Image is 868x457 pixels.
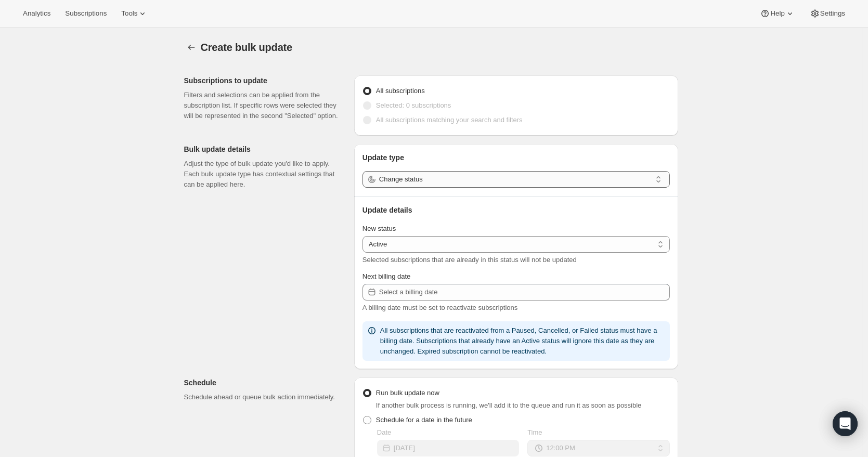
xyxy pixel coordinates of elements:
p: Schedule ahead or queue bulk action immediately. [184,392,346,402]
div: Open Intercom Messenger [833,411,858,436]
span: Analytics [23,9,50,18]
p: Update type [362,152,670,163]
p: Bulk update details [184,144,346,154]
span: Help [770,9,784,18]
p: All subscriptions that are reactivated from a Paused, Cancelled, or Failed status must have a bil... [380,325,666,357]
span: Selected: 0 subscriptions [376,101,451,109]
span: If another bulk process is running, we'll add it to the queue and run it as soon as possible [376,401,642,409]
span: Schedule for a date in the future [376,416,472,424]
span: Date [377,428,391,436]
span: A billing date must be set to reactivate subscriptions [362,304,517,311]
button: Analytics [17,6,57,21]
span: All subscriptions matching your search and filters [376,116,523,124]
button: Settings [804,6,851,21]
span: Time [527,428,542,436]
span: Create bulk update [201,42,292,53]
p: Update details [362,205,670,215]
p: Filters and selections can be applied from the subscription list. If specific rows were selected ... [184,90,346,121]
p: Adjust the type of bulk update you'd like to apply. Each bulk update type has contextual settings... [184,159,346,190]
span: New status [362,225,396,232]
span: Selected subscriptions that are already in this status will not be updated [362,256,577,264]
span: Run bulk update now [376,389,439,397]
button: Subscriptions [59,6,113,21]
span: All subscriptions [376,87,425,95]
p: Schedule [184,377,346,388]
button: Help [754,6,801,21]
input: Select a billing date [379,284,670,301]
span: Subscriptions [65,9,107,18]
button: Tools [115,6,154,21]
span: Tools [121,9,137,18]
span: Next billing date [362,272,411,280]
span: Settings [820,9,845,18]
p: Subscriptions to update [184,75,346,86]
